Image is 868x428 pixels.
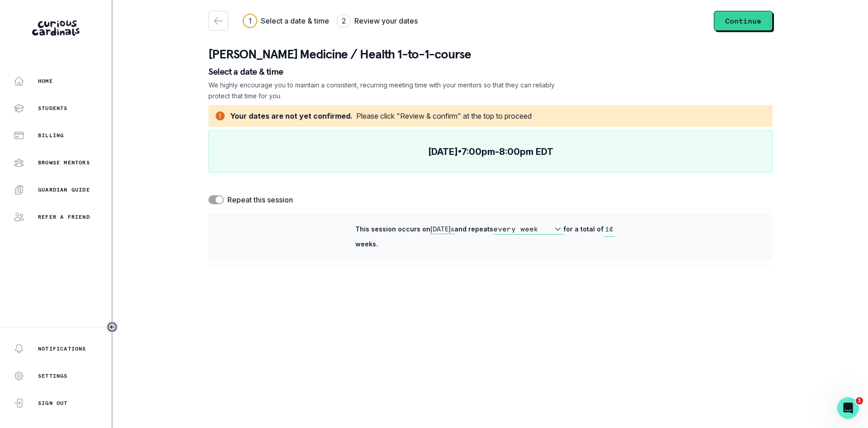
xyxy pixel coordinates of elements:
p: Refer a friend [38,213,90,221]
p: Home [38,77,53,85]
span: for a total of [563,225,604,233]
div: Progress [243,14,418,28]
img: Curious Cardinals Logo [32,20,80,36]
p: We highly encourage you to maintain a consistent, recurring meeting time with your mentors so tha... [208,80,556,101]
iframe: Intercom live chat [837,397,859,419]
button: Continue [714,11,773,31]
p: Browse Mentors [38,159,90,166]
span: and repeats [454,225,493,233]
span: 1 [856,397,863,404]
p: [DATE] • 7:00pm - 8:00pm EDT [428,146,553,157]
h3: Review your dates [354,15,418,26]
div: Your dates are not yet confirmed. [230,111,353,121]
p: Notifications [38,345,86,352]
label: Repeat this session [227,194,293,205]
p: Sign Out [38,399,68,407]
span: weeks. [355,240,378,248]
span: [DATE] s [430,225,454,234]
div: Please click "Review & confirm" at the top to proceed [356,111,532,121]
div: 2 [342,15,346,26]
p: Guardian Guide [38,186,90,193]
h3: Select a date & time [261,15,329,26]
button: Toggle sidebar [106,321,118,333]
p: Billing [38,132,64,139]
p: [PERSON_NAME] Medicine / Health 1-to-1-course [208,45,773,63]
p: Students [38,105,68,112]
p: Select a date & time [208,67,773,76]
div: 1 [249,15,252,26]
span: This session occurs on [355,225,430,233]
p: Settings [38,372,68,380]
